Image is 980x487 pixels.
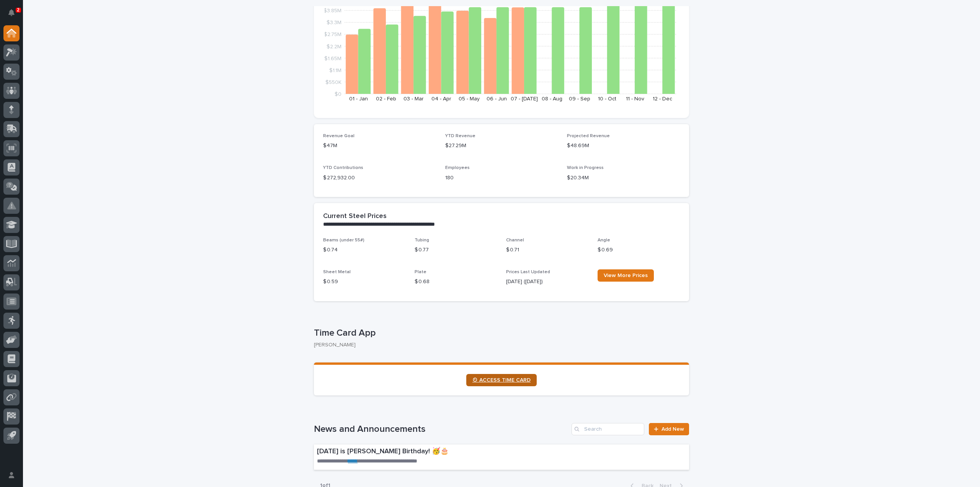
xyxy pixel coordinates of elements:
[323,246,405,254] p: $ 0.74
[327,20,341,25] tspan: $3.3M
[323,270,351,274] span: Sheet Metal
[445,134,475,138] span: YTD Revenue
[323,212,387,221] h2: Current Steel Prices
[17,7,20,13] p: 2
[323,166,363,170] span: YTD Contributions
[323,238,364,243] span: Beams (under 55#)
[329,67,341,73] tspan: $1.1M
[459,96,480,102] text: 05 - May
[323,278,405,286] p: $ 0.59
[349,96,368,102] text: 01 - Jan
[506,246,588,254] p: $ 0.71
[415,238,429,243] span: Tubing
[335,92,341,97] tspan: $0
[314,328,686,339] p: Time Card App
[323,142,436,150] p: $47M
[567,166,604,170] span: Work in Progress
[403,96,424,102] text: 03 - Mar
[506,278,588,286] p: [DATE] ([DATE])
[323,134,354,138] span: Revenue Goal
[661,426,684,432] span: Add New
[572,423,644,435] input: Search
[324,56,341,61] tspan: $1.65M
[506,238,524,243] span: Channel
[511,96,538,102] text: 07 - [DATE]
[487,96,507,102] text: 06 - Jun
[323,174,436,182] p: $ 272,932.00
[567,174,680,182] p: $20.34M
[466,374,537,386] a: ⏲ ACCESS TIME CARD
[567,142,680,150] p: $48.69M
[10,9,20,21] div: Notifications2
[415,278,497,286] p: $ 0.68
[472,377,531,383] span: ⏲ ACCESS TIME CARD
[324,32,341,37] tspan: $2.75M
[325,79,341,85] tspan: $550K
[445,166,470,170] span: Employees
[431,96,451,102] text: 04 - Apr
[604,273,648,278] span: View More Prices
[323,8,341,13] tspan: $3.85M
[376,96,396,102] text: 02 - Feb
[445,142,558,150] p: $27.29M
[598,96,616,102] text: 10 - Oct
[3,5,20,21] button: Notifications
[317,448,572,456] p: [DATE] is [PERSON_NAME] Birthday! 🥳🎂
[598,246,680,254] p: $ 0.69
[569,96,590,102] text: 09 - Sep
[542,96,562,102] text: 08 - Aug
[649,423,689,435] a: Add New
[327,44,341,49] tspan: $2.2M
[567,134,610,138] span: Projected Revenue
[415,270,426,274] span: Plate
[626,96,644,102] text: 11 - Nov
[653,96,672,102] text: 12 - Dec
[598,238,610,243] span: Angle
[415,246,497,254] p: $ 0.77
[314,424,568,435] h1: News and Announcements
[445,174,558,182] p: 180
[314,342,683,348] p: [PERSON_NAME]
[506,270,550,274] span: Prices Last Updated
[598,269,654,282] a: View More Prices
